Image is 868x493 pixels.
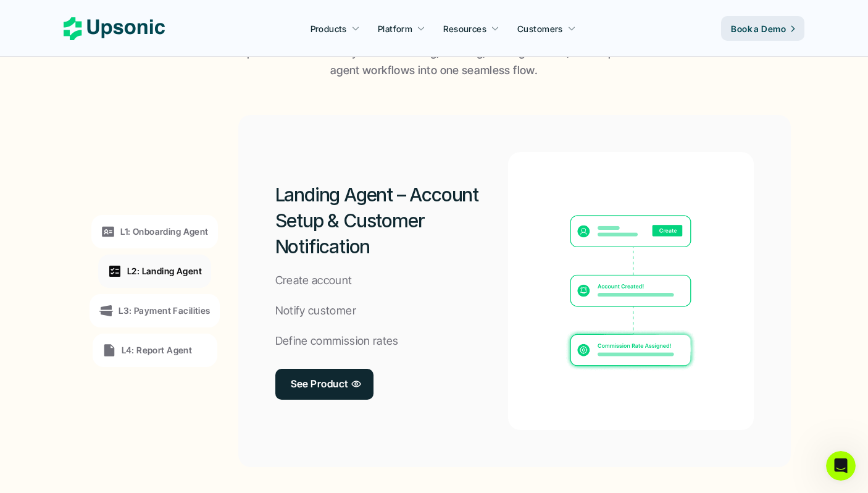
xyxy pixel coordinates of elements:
[275,332,399,350] p: Define commission rates
[721,16,804,41] a: Book a Demo
[275,272,353,290] p: Create account
[826,451,856,481] iframe: Intercom live chat
[517,22,563,35] p: Customers
[275,182,509,259] h2: Landing Agent – Account Setup & Customer Notification
[443,22,486,35] p: Resources
[127,264,202,277] p: L2: Landing Agent
[303,17,367,40] a: Products
[311,22,347,35] p: Products
[233,44,635,80] p: Upsonic orchestrates your Onboarding, Landing, PF Registration, and Report agent workflows into o...
[291,375,348,393] p: See Product
[122,343,193,356] p: L4: Report Agent
[275,369,373,400] a: See Product
[119,304,210,317] p: L3: Payment Facilities
[275,302,356,320] p: Notify customer
[378,22,412,35] p: Platform
[731,22,786,35] p: Book a Demo
[120,225,208,238] p: L1: Onboarding Agent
